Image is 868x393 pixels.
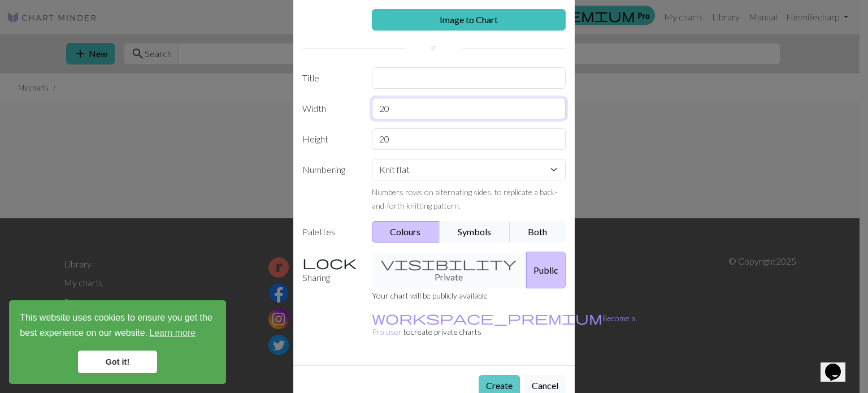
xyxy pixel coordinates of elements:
button: Colours [372,221,440,243]
label: Palettes [296,221,365,243]
div: cookieconsent [9,300,226,384]
small: to create private charts [372,313,635,336]
label: Height [296,128,365,150]
label: Title [296,67,365,89]
small: Numbers rows on alternating sides, to replicate a back-and-forth knitting pattern. [372,187,558,210]
iframe: chat widget [821,348,857,382]
label: Sharing [296,252,365,288]
button: Public [526,252,566,288]
button: Both [510,221,566,243]
label: Width [296,98,365,119]
a: Become a Pro user [372,313,635,336]
button: Symbols [439,221,510,243]
label: Numbering [296,159,365,212]
small: Your chart will be publicly available [372,291,488,300]
span: workspace_premium [372,310,602,326]
a: dismiss cookie message [78,351,157,373]
a: Image to Chart [372,9,566,31]
span: This website uses cookies to ensure you get the best experience on our website. [20,311,215,342]
a: learn more about cookies [147,325,197,342]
